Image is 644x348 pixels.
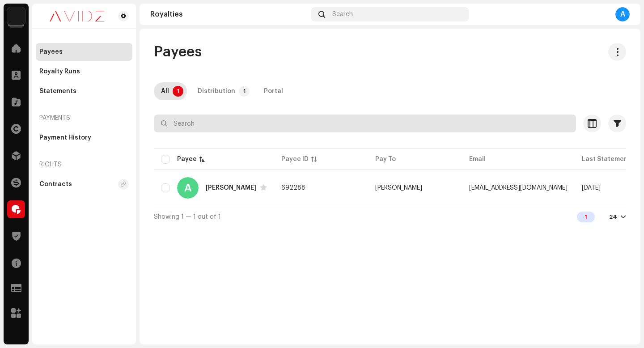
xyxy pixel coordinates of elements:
[332,11,353,18] span: Search
[577,212,595,222] div: 1
[582,155,631,164] div: Last Statement
[36,175,132,193] re-m-nav-item: Contracts
[36,82,132,100] re-m-nav-item: Statements
[7,7,25,25] img: 10d72f0b-d06a-424f-aeaa-9c9f537e57b6
[154,115,576,132] input: Search
[198,82,235,100] div: Distribution
[39,88,76,95] div: Statements
[39,11,114,21] img: 0c631eef-60b6-411a-a233-6856366a70de
[281,185,305,191] span: 692288
[281,155,309,164] div: Payee ID
[264,82,283,100] div: Portal
[615,7,630,21] div: A
[469,185,568,191] span: aashnarayansharmavlogs@gmail.com
[39,48,63,55] div: Payees
[206,185,256,191] div: Aashnarayan Sharma
[36,154,132,175] re-a-nav-header: Rights
[36,107,132,129] re-a-nav-header: Payments
[582,185,601,191] span: Jun 2025
[39,134,91,141] div: Payment History
[154,43,202,61] span: Payees
[36,43,132,61] re-m-nav-item: Payees
[173,86,183,97] p-badge: 1
[39,181,72,188] div: Contracts
[609,213,617,221] div: 24
[36,63,132,81] re-m-nav-item: Royalty Runs
[177,177,199,199] div: A
[375,185,422,191] span: Aashnarayan Sharma
[239,86,250,97] p-badge: 1
[154,214,221,220] span: Showing 1 — 1 out of 1
[161,82,169,100] div: All
[150,11,308,18] div: Royalties
[39,68,80,75] div: Royalty Runs
[36,129,132,147] re-m-nav-item: Payment History
[177,155,197,164] div: Payee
